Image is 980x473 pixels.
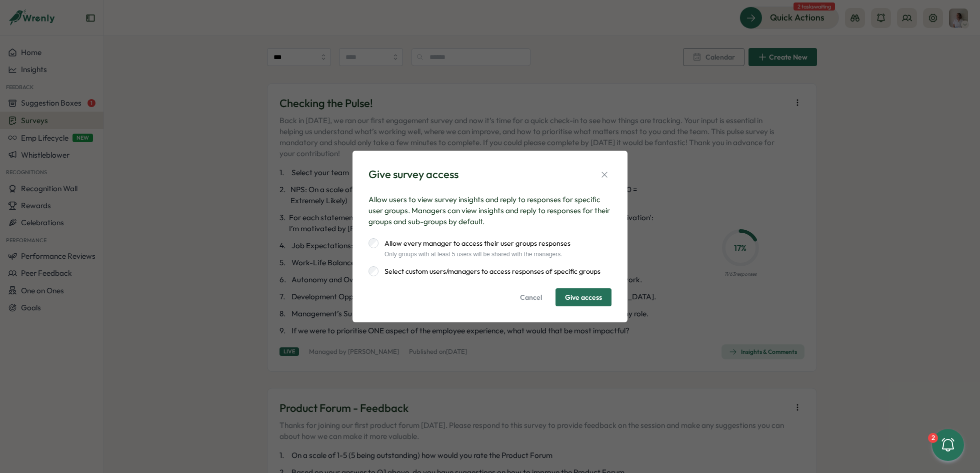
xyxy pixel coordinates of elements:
label: Select custom users/managers to access responses of specific groups [378,266,600,276]
button: 2 [932,429,964,461]
span: Give access [565,289,602,306]
button: Cancel [510,288,551,306]
div: Only groups with at least 5 users will be shared with the managers. [378,251,570,258]
p: Allow users to view survey insights and reply to responses for specific user groups. Managers can... [368,194,611,227]
div: Give survey access [368,167,458,182]
div: 2 [928,433,938,443]
span: Cancel [520,289,542,306]
button: Give access [555,288,611,306]
label: Allow every manager to access their user groups responses [378,238,570,248]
